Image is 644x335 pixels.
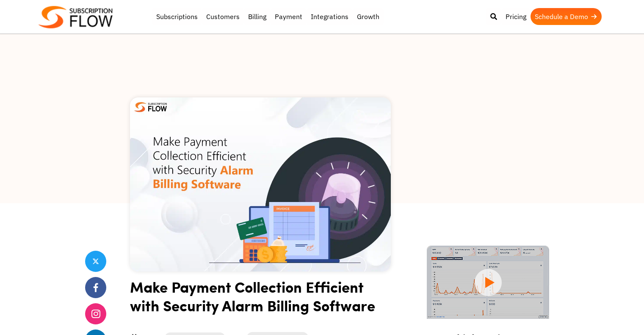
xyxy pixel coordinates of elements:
a: Integrations [307,8,353,25]
a: Billing [244,8,271,25]
a: Schedule a Demo [531,8,602,25]
h1: Make Payment Collection Efficient with Security Alarm Billing Software [130,277,391,321]
img: intro video [427,246,549,319]
img: Security Alarm Billing Software [130,97,391,271]
img: Subscriptionflow [39,6,113,28]
a: Customers [202,8,244,25]
a: Subscriptions [152,8,202,25]
a: Pricing [501,8,531,25]
a: Payment [271,8,307,25]
a: Growth [353,8,384,25]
